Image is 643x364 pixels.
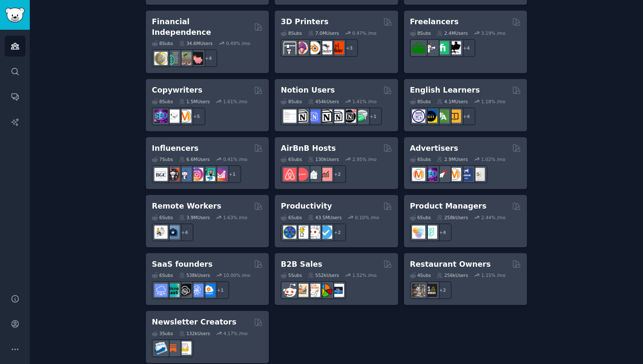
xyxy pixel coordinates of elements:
img: Freelancers [448,41,461,54]
h2: B2B Sales [281,259,322,270]
img: KeepWriting [166,110,179,123]
h2: Financial Independence [152,17,251,37]
img: Fiverr [436,41,449,54]
img: productivity [307,226,320,239]
img: forhire [412,41,425,54]
img: BestNotionTemplates [343,110,356,123]
img: Instagram [178,168,191,181]
img: work [166,226,179,239]
div: 538k Users [179,272,210,278]
h2: SaaS founders [152,259,213,270]
img: language_exchange [436,110,449,123]
div: 3.9M Users [179,214,210,220]
div: 0.10 % /mo [355,214,379,220]
img: UKPersonalFinance [154,52,168,65]
div: 0.49 % /mo [226,40,250,46]
img: EnglishLearning [424,110,437,123]
img: Fire [178,52,191,65]
img: notioncreations [295,110,308,123]
h2: 3D Printers [281,17,328,27]
img: BeautyGuruChatter [154,168,168,181]
div: 6 Sub s [281,214,302,220]
img: NotionPromote [355,110,368,123]
div: 1.5M Users [179,99,210,104]
div: + 4 [434,223,452,241]
div: 6 Sub s [410,214,431,220]
div: 2.44 % /mo [481,214,506,220]
div: + 5 [188,107,205,125]
div: 2.4M Users [437,30,468,36]
div: + 4 [176,223,193,241]
img: FinancialPlanning [166,52,179,65]
img: B_2_B_Selling_Tips [331,284,344,297]
h2: Advertisers [410,143,458,154]
img: GummySearch logo [5,8,25,23]
img: InstagramGrowthTips [214,168,227,181]
div: + 1 [364,107,382,125]
div: 3.19 % /mo [481,30,506,36]
img: lifehacks [295,226,308,239]
img: ender3 [319,41,332,54]
img: FacebookAds [460,168,473,181]
img: Newsletters [178,341,191,355]
div: 258k Users [437,214,468,220]
div: 1.02 % /mo [481,156,506,162]
div: 6 Sub s [152,214,173,220]
h2: Restaurant Owners [410,259,491,270]
img: googleads [472,168,485,181]
h2: Notion Users [281,85,335,96]
img: AirBnBInvesting [319,168,332,181]
div: 4.1M Users [437,99,468,104]
div: 6 Sub s [410,156,431,162]
div: 1.61 % /mo [223,99,248,104]
img: salestechniques [295,284,308,297]
div: 8 Sub s [281,30,302,36]
div: 0.41 % /mo [223,156,248,162]
div: 6.6M Users [179,156,210,162]
img: BarOwners [424,284,437,297]
img: sales [283,284,296,297]
div: 5 Sub s [281,272,302,278]
img: airbnb_hosts [283,168,296,181]
h2: Newsletter Creators [152,317,236,327]
img: rentalproperties [307,168,320,181]
div: 1.41 % /mo [353,99,377,104]
div: 7 Sub s [152,156,173,162]
img: restaurantowners [412,284,425,297]
div: 7.0M Users [308,30,339,36]
h2: Product Managers [410,201,487,212]
div: 6 Sub s [281,156,302,162]
div: 2.9M Users [437,156,468,162]
div: 132k Users [179,330,210,336]
div: 1.63 % /mo [223,214,248,220]
img: blender [307,41,320,54]
div: 4.17 % /mo [223,330,248,336]
div: 2.95 % /mo [353,156,377,162]
img: fatFIRE [190,52,203,65]
div: 8 Sub s [410,30,431,36]
h2: English Learners [410,85,480,96]
img: b2b_sales [307,284,320,297]
img: B2BSaaS [202,284,215,297]
img: content_marketing [178,110,191,123]
img: B2BSales [319,284,332,297]
div: + 1 [211,281,229,299]
div: 552k Users [308,272,339,278]
img: LearnEnglishOnReddit [448,110,461,123]
img: languagelearning [412,110,425,123]
img: marketing [412,168,425,181]
img: freelance_forhire [424,41,437,54]
div: 8 Sub s [152,99,173,104]
h2: Productivity [281,201,332,212]
img: FreeNotionTemplates [307,110,320,123]
img: getdisciplined [319,226,332,239]
img: SEO [424,168,437,181]
div: + 3 [340,39,358,57]
img: microsaas [166,284,179,297]
div: 1.52 % /mo [353,272,377,278]
div: + 4 [458,107,475,125]
div: + 2 [434,281,452,299]
div: + 2 [328,165,346,183]
h2: Copywriters [152,85,202,96]
img: NotionGeeks [319,110,332,123]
